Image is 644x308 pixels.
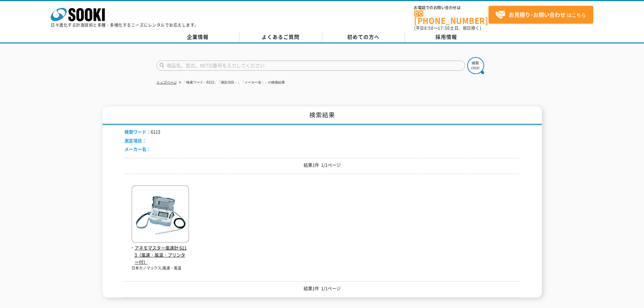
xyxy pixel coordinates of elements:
span: アネモマスター風速計 6113（風速・風温・プリンター付） [132,244,189,265]
span: メーカー名： [124,146,151,152]
p: 結果1件 1/1ページ [124,162,520,169]
span: 17:30 [438,25,450,31]
span: お電話でのお問い合わせは [414,6,488,10]
p: 日本カノマックス/風速・風温 [132,265,189,271]
p: 結果1件 1/1ページ [124,285,520,292]
span: (平日 ～ 土日、祝日除く) [414,25,481,31]
p: 日々進化する計測技術と多種・多様化するニーズにレンタルでお応えします。 [51,23,199,27]
a: 企業情報 [157,32,239,42]
li: 6113 [124,128,160,136]
span: 8:50 [424,25,434,31]
a: お見積り･お問い合わせはこちら [488,6,593,24]
strong: お見積り･お問い合わせ [509,10,566,19]
span: 検索ワード： [124,128,151,135]
li: 「検索ワード：6113」「測定項目：」「メーカー名：」の検索結果 [178,79,285,86]
span: 初めての方へ [347,33,380,41]
img: btn_search.png [467,57,484,74]
a: 初めての方へ [322,32,405,42]
a: 採用情報 [405,32,488,42]
h1: 検索結果 [102,106,542,125]
span: はこちら [495,10,586,20]
a: よくあるご質問 [239,32,322,42]
a: トップページ [157,80,177,84]
input: 商品名、型式、NETIS番号を入力してください [157,61,465,71]
span: 測定項目： [124,137,146,144]
a: アネモマスター風速計 6113（風速・風温・プリンター付） [132,237,189,265]
img: 6113（風速・風温・プリンター付） [132,185,189,244]
a: [PHONE_NUMBER] [414,10,488,24]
